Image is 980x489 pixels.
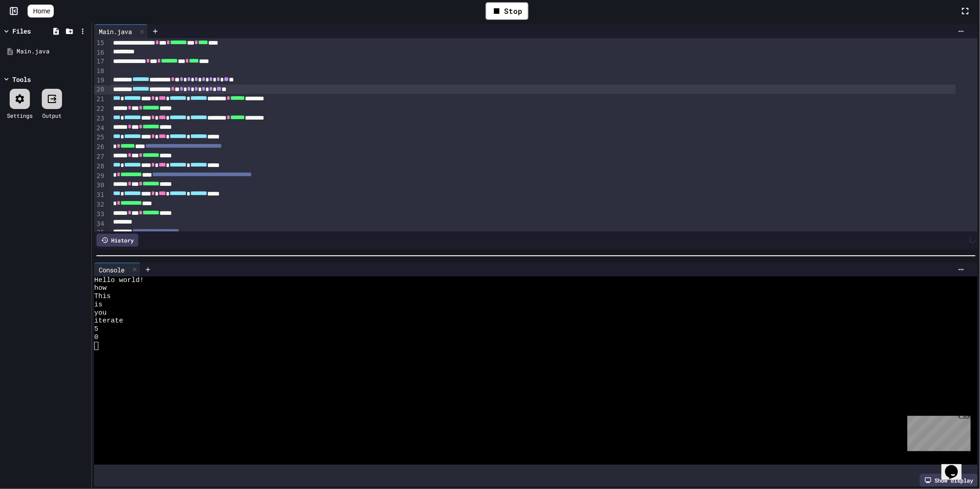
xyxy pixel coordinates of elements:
[94,152,106,162] div: 27
[94,172,106,181] div: 29
[94,263,141,276] div: Console
[920,474,978,487] div: Show display
[7,111,33,120] div: Settings
[94,76,106,86] div: 19
[94,284,107,293] span: how
[94,133,106,143] div: 25
[94,48,106,58] div: 16
[94,317,123,325] span: iterate
[96,234,138,247] div: History
[94,334,98,342] span: 0
[94,265,129,275] div: Console
[486,2,528,20] div: Stop
[28,5,54,17] a: Home
[94,276,144,285] span: Hello world!
[94,181,106,190] div: 30
[94,301,102,309] span: is
[12,75,31,84] div: Tools
[42,111,62,120] div: Output
[94,95,106,104] div: 21
[94,143,106,152] div: 26
[94,219,106,229] div: 34
[94,27,136,36] div: Main.java
[94,309,107,317] span: you
[94,293,111,301] span: This
[17,47,88,56] div: Main.java
[94,85,106,95] div: 20
[4,4,63,58] div: Chat with us now!Close
[94,228,106,238] div: 35
[94,162,106,172] div: 28
[94,57,106,67] div: 17
[94,39,106,48] div: 15
[94,124,106,133] div: 24
[94,210,106,219] div: 33
[33,6,50,16] span: Home
[904,412,971,451] iframe: chat widget
[94,104,106,114] div: 22
[94,190,106,200] div: 31
[94,114,106,124] div: 23
[12,26,31,36] div: Files
[941,452,971,480] iframe: chat widget
[94,325,98,334] span: 5
[94,24,148,38] div: Main.java
[94,200,106,210] div: 32
[94,67,106,76] div: 18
